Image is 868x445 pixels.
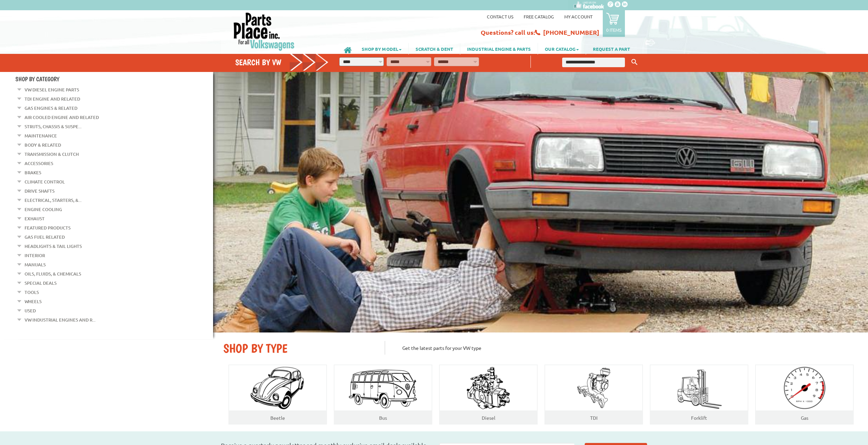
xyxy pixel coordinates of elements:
a: SHOP BY MODEL [355,43,408,55]
a: Diesel [482,415,495,421]
a: Engine Cooling [25,205,62,214]
a: Bus [379,415,387,421]
a: REQUEST A PART [586,43,637,55]
img: First slide [900x500] [213,72,868,332]
a: Struts, Chassis & Suspe... [25,122,81,131]
a: Special Deals [25,279,57,287]
a: Transmission & Clutch [25,150,79,159]
img: Parts Place Inc! [233,12,295,51]
a: Maintenance [25,131,57,140]
a: TDI [590,415,598,421]
a: INDUSTRIAL ENGINE & PARTS [460,43,538,55]
img: Gas [777,365,832,411]
a: 0 items [603,10,625,37]
a: Wheels [25,297,42,306]
img: Diesel [464,365,513,411]
h4: Shop By Category [15,75,213,83]
a: Beetle [270,415,285,421]
a: Forklift [691,415,707,421]
a: Gas [801,415,808,421]
h2: SHOP BY TYPE [223,341,374,356]
a: TDI Engine and Related [25,94,80,103]
a: Body & Related [25,140,61,149]
a: Oils, Fluids, & Chemicals [25,269,81,278]
a: Air Cooled Engine and Related [25,113,99,122]
img: Bus [347,367,419,410]
img: TDI [572,365,616,411]
a: VW Diesel Engine Parts [25,85,79,94]
a: Interior [25,251,45,260]
a: Climate Control [25,177,65,186]
a: OUR CATALOG [538,43,586,55]
img: Beatle [243,365,312,411]
p: 0 items [606,27,622,33]
a: Gas Engines & Related [25,104,77,113]
a: SCRATCH & DENT [409,43,460,55]
a: Accessories [25,159,53,168]
a: Used [25,306,36,315]
a: Free Catalog [524,14,554,19]
a: Manuals [25,260,46,269]
a: Drive Shafts [25,187,55,195]
a: Exhaust [25,214,45,223]
img: Forklift [675,365,723,411]
a: Brakes [25,168,41,177]
a: Headlights & Tail Lights [25,242,82,251]
a: VW Industrial Engines and R... [25,315,95,324]
p: Get the latest parts for your VW type [385,341,858,355]
a: My Account [564,14,593,19]
a: Contact us [487,14,513,19]
a: Gas Fuel Related [25,233,65,241]
a: Featured Products [25,223,71,232]
button: Keyword Search [629,57,640,68]
h4: Search by VW [235,57,329,67]
a: Electrical, Starters, &... [25,196,81,205]
a: Tools [25,288,39,297]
